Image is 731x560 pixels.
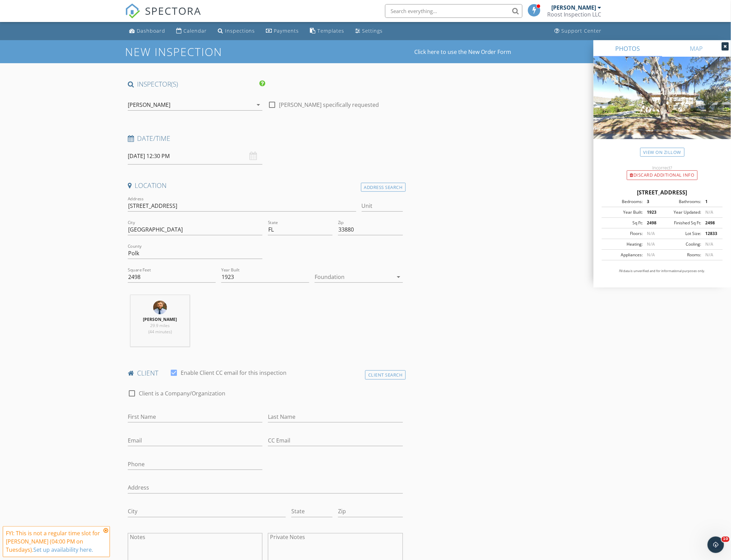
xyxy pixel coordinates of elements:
i: arrow_drop_down [395,273,403,281]
a: Click here to use the New Order Form [414,49,511,55]
div: Bedrooms: [604,199,643,205]
a: Settings [352,25,385,37]
a: Dashboard [126,25,168,37]
div: 3 [643,199,662,205]
input: Search everything... [385,4,522,18]
label: Client is a Company/Organization [139,390,225,397]
h4: Date/Time [128,134,403,143]
div: Appliances: [604,252,643,258]
div: FYI: This is not a regular time slot for [PERSON_NAME] (04:00 PM on Tuesdays). [6,529,101,554]
div: [STREET_ADDRESS] [602,188,723,197]
iframe: Intercom live chat [708,537,724,553]
div: Lot Size: [662,231,701,237]
h4: INSPECTOR(S) [128,80,265,89]
div: Cooling: [662,241,701,247]
div: Discard Additional info [627,170,698,180]
div: 2498 [643,220,662,226]
p: All data is unverified and for informational purposes only. [602,269,723,273]
div: [PERSON_NAME] [128,102,170,108]
h4: client [128,369,403,378]
a: PHOTOS [594,40,662,57]
div: Inspections [225,27,255,34]
div: Heating: [604,241,643,247]
div: Roost Inspection LLC [548,11,601,18]
a: MAP [662,40,731,57]
a: Support Center [552,25,605,37]
span: N/A [647,241,655,247]
div: Incorrect? [594,165,731,170]
div: [PERSON_NAME] [552,4,596,11]
a: Payments [263,25,302,37]
div: 1923 [643,209,662,215]
a: View on Zillow [640,148,685,157]
div: Year Built: [604,209,643,215]
div: Dashboard [137,27,165,34]
div: 2498 [701,220,721,226]
label: Enable Client CC email for this inspection [181,369,286,376]
div: Payments [274,27,299,34]
i: arrow_drop_down [254,101,262,109]
a: Templates [307,25,347,37]
div: Calendar [183,27,207,34]
span: N/A [647,231,655,236]
div: Year Updated: [662,209,701,215]
div: 1 [701,199,721,205]
label: [PERSON_NAME] specifically requested [279,101,379,108]
span: (44 minutes) [148,329,172,335]
a: Calendar [173,25,210,37]
span: N/A [705,241,713,247]
div: Settings [362,27,383,34]
div: Bathrooms: [662,199,701,205]
div: Rooms: [662,252,701,258]
span: 10 [722,537,730,542]
img: adney__ed.jpg [153,301,167,314]
h4: Location [128,181,403,190]
span: N/A [705,209,713,215]
div: Client Search [365,370,406,380]
div: Finished Sq Ft: [662,220,701,226]
img: The Best Home Inspection Software - Spectora [125,3,140,19]
h1: New Inspection [125,46,277,58]
span: SPECTORA [145,3,201,18]
span: N/A [705,252,713,258]
img: streetview [594,57,731,156]
div: Support Center [562,27,602,34]
a: SPECTORA [125,9,201,24]
a: Inspections [215,25,258,37]
div: Templates [317,27,344,34]
strong: [PERSON_NAME] [143,316,177,322]
span: 29.9 miles [150,323,170,328]
span: N/A [647,252,655,258]
a: Set up availability here. [33,546,93,554]
input: Select date [128,148,262,165]
div: Sq Ft: [604,220,643,226]
div: Address Search [361,183,406,192]
div: Floors: [604,231,643,237]
div: 12833 [701,231,721,237]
